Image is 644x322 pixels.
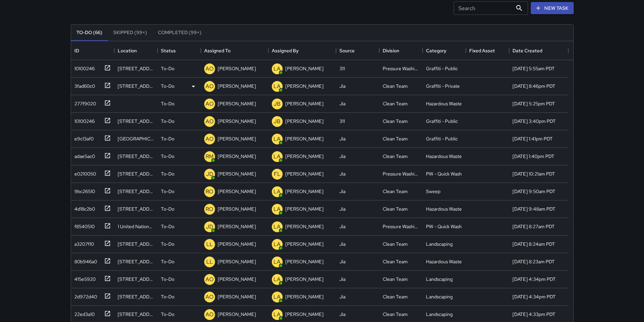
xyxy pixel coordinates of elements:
[339,241,345,247] div: Jia
[161,188,174,195] p: To-Do
[206,275,214,284] p: AO
[285,65,324,72] p: [PERSON_NAME]
[114,41,158,60] div: Location
[218,135,256,142] p: [PERSON_NAME]
[531,2,574,15] button: New Task
[426,135,458,142] div: Graffiti - Public
[118,153,154,160] div: 34 Van Ness Avenue
[272,41,299,60] div: Assigned By
[161,65,174,72] p: To-Do
[383,41,399,60] div: Division
[158,41,201,60] div: Status
[339,100,345,107] div: Jia
[512,293,556,300] div: 8/14/2025, 4:34pm PDT
[285,206,324,212] p: [PERSON_NAME]
[206,311,214,319] p: AO
[274,170,281,178] p: FL
[383,258,408,265] div: Clean Team
[206,135,214,143] p: AO
[218,311,256,318] p: [PERSON_NAME]
[383,100,408,107] div: Clean Team
[118,41,137,60] div: Location
[426,241,453,247] div: Landscaping
[339,206,345,212] div: Jia
[218,118,256,125] p: [PERSON_NAME]
[204,41,231,60] div: Assigned To
[273,258,281,266] p: LA
[118,241,154,247] div: 96 Mcallister Street
[206,205,213,213] p: RO
[285,241,324,247] p: [PERSON_NAME]
[426,65,458,72] div: Graffiti - Public
[206,100,214,108] p: AO
[426,276,453,283] div: Landscaping
[161,241,174,247] p: To-Do
[206,82,214,90] p: AO
[339,135,345,142] div: Jia
[426,223,462,230] div: PW - Quick Wash
[285,293,324,300] p: [PERSON_NAME]
[118,311,154,318] div: 231 Franklin Street
[118,170,154,177] div: 1150 Market Street
[218,188,256,195] p: [PERSON_NAME]
[466,41,509,60] div: Fixed Asset
[161,206,174,212] p: To-Do
[339,293,345,300] div: Jia
[383,206,408,212] div: Clean Team
[285,118,324,125] p: [PERSON_NAME]
[161,223,174,230] p: To-Do
[285,311,324,318] p: [PERSON_NAME]
[218,170,256,177] p: [PERSON_NAME]
[72,308,95,318] div: 22ed3a10
[512,100,555,107] div: 8/19/2025, 5:25pm PDT
[339,188,345,195] div: Jia
[273,311,281,319] p: LA
[383,311,408,318] div: Clean Team
[285,135,324,142] p: [PERSON_NAME]
[218,83,256,89] p: [PERSON_NAME]
[72,238,94,247] div: a3207f10
[426,100,462,107] div: Hazardous Waste
[206,153,214,161] p: RM
[72,185,95,195] div: 9bc26510
[118,118,154,125] div: 207 Gough Street
[72,291,97,300] div: 2d972d40
[72,98,96,107] div: 277f9020
[273,135,281,143] p: LA
[426,118,458,125] div: Graffiti - Public
[118,83,154,89] div: 151 Hayes Street
[512,223,555,230] div: 8/19/2025, 8:27am PDT
[512,311,555,318] div: 8/14/2025, 4:33pm PDT
[72,80,95,89] div: 3fad60c0
[426,153,462,160] div: Hazardous Waste
[72,62,95,72] div: 10100246
[383,65,419,72] div: Pressure Washing
[161,276,174,283] p: To-Do
[383,241,408,247] div: Clean Team
[383,188,408,195] div: Clean Team
[201,41,268,60] div: Assigned To
[218,241,256,247] p: [PERSON_NAME]
[218,65,256,72] p: [PERSON_NAME]
[285,258,324,265] p: [PERSON_NAME]
[72,115,95,125] div: 10100246
[206,117,214,126] p: AO
[339,65,345,72] div: 311
[218,293,256,300] p: [PERSON_NAME]
[339,223,345,230] div: Jia
[273,293,281,301] p: LA
[383,293,408,300] div: Clean Team
[512,206,555,212] div: 8/19/2025, 9:48am PDT
[71,25,108,41] button: To-Do (66)
[118,135,154,142] div: 1484 Market Street
[71,41,114,60] div: ID
[512,153,554,160] div: 8/19/2025, 1:40pm PDT
[512,188,555,195] div: 8/19/2025, 9:50am PDT
[339,83,345,89] div: Jia
[161,258,174,265] p: To-Do
[339,41,355,60] div: Source
[74,41,79,60] div: ID
[273,223,281,231] p: LA
[218,276,256,283] p: [PERSON_NAME]
[161,153,174,160] p: To-Do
